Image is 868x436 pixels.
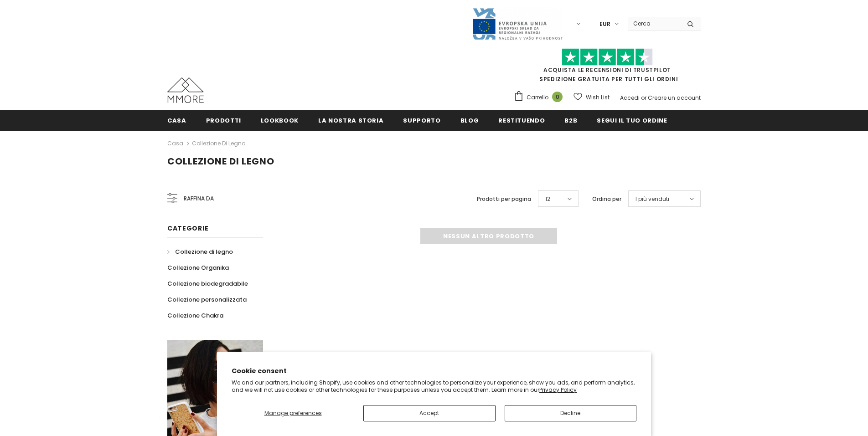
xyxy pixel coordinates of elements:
a: Collezione di legno [167,244,233,260]
a: Prodotti [206,110,241,130]
a: Privacy Policy [539,386,577,394]
a: La nostra storia [318,110,383,130]
a: Collezione personalizzata [167,292,247,308]
a: Casa [167,110,186,130]
h2: Cookie consent [232,366,636,376]
a: Javni Razpis [472,20,563,27]
a: Collezione Organika [167,260,229,276]
a: Wish List [573,89,610,105]
a: Carrello 0 [514,91,567,104]
span: La nostra storia [318,116,383,125]
button: Decline [505,405,637,421]
span: I più venduti [635,195,669,204]
span: Lookbook [261,116,299,125]
span: Collezione biodegradabile [167,279,248,288]
span: B2B [564,116,577,125]
span: Categorie [167,224,208,233]
span: Manage preferences [264,409,322,417]
img: Javni Razpis [472,7,563,41]
a: Collezione di legno [192,139,245,147]
a: B2B [564,110,577,130]
span: or [641,94,646,102]
span: supporto [403,116,440,125]
span: Wish List [586,93,610,102]
a: Creare un account [648,94,701,102]
span: 12 [545,195,550,204]
a: supporto [403,110,440,130]
img: Fidati di Pilot Stars [562,48,653,66]
a: Blog [460,110,479,130]
label: Prodotti per pagina [477,195,531,204]
a: Restituendo [498,110,545,130]
span: Collezione di legno [175,247,233,256]
a: Casa [167,138,183,149]
span: Collezione Chakra [167,311,223,320]
a: Acquista le recensioni di TrustPilot [543,66,671,74]
span: EUR [599,20,610,29]
span: Restituendo [498,116,545,125]
span: Segui il tuo ordine [597,116,667,125]
span: Raffina da [184,194,214,204]
a: Collezione Chakra [167,308,223,323]
button: Manage preferences [232,405,354,421]
a: Lookbook [261,110,299,130]
p: We and our partners, including Shopify, use cookies and other technologies to personalize your ex... [232,379,636,393]
span: Collezione personalizzata [167,295,247,304]
a: Segui il tuo ordine [597,110,667,130]
span: Collezione Organika [167,263,229,272]
a: Accedi [620,94,640,102]
span: SPEDIZIONE GRATUITA PER TUTTI GLI ORDINI [514,52,701,83]
a: Collezione biodegradabile [167,276,248,292]
span: Blog [460,116,479,125]
span: Collezione di legno [167,155,274,168]
span: Prodotti [206,116,241,125]
span: 0 [552,92,563,102]
input: Search Site [628,17,680,30]
label: Ordina per [592,195,621,204]
button: Accept [363,405,496,421]
img: Casi MMORE [167,77,204,103]
span: Casa [167,116,186,125]
span: Carrello [527,93,548,102]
